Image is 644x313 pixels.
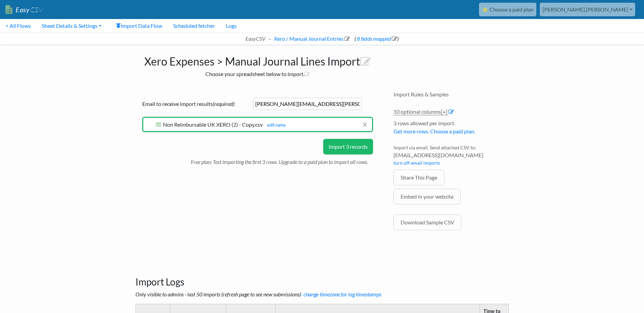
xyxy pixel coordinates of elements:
label: Email to receive import results : [142,100,251,108]
a: - change timezone for log timestamps [301,291,381,297]
i: Only visible to admins - last 50 imports (refresh page to see new submissions) [135,291,381,297]
iframe: Drift Widget Chat Window [504,79,640,283]
a: 8 fields mapped [356,35,397,42]
a: ⭐ Choose a paid plan [479,3,536,16]
h4: Import Rules & Samples [393,91,509,97]
a: edit name [264,122,286,128]
a: turn off email imports [393,160,440,166]
button: Import 3 records [323,139,373,154]
a: 10 optional columns[+] [393,108,447,115]
a: Sheet Details & Settings [36,19,107,33]
p: Free plan: Test importing the first 3 rows. Upgrade to a paid plan to import all rows. [191,154,373,166]
a: Xero / Manual Journal Entries [273,35,350,42]
input: example@gmail.com [253,98,362,110]
span: Non Reimbursable UK XERO (2) - Copy.csv [163,121,263,128]
span: [EMAIL_ADDRESS][DOMAIN_NAME] [393,151,509,159]
a: Embed in your website [393,189,461,204]
i: EasyCSV → [245,35,272,42]
span: CSV [30,5,43,14]
a: Logs [220,19,242,33]
i: (required) [213,100,234,107]
a: Download Sample CSV [393,215,461,230]
li: 3 rows allowed per import. [393,119,509,139]
a: EasyCSV [5,3,43,17]
h1: Xero Expenses > Manual Journal Lines Import [135,52,380,68]
h2: Choose your spreadsheet below to import. [135,71,380,77]
iframe: Drift Widget Chat Controller [610,279,636,305]
span: ( ) [354,35,399,42]
a: [PERSON_NAME].[PERSON_NAME] [540,3,635,16]
h3: Import Logs [135,259,509,288]
span: [+] [441,108,447,115]
li: Import via email. Send attached CSV to: [393,144,509,170]
a: Import Data Flow [110,19,168,33]
a: Share This Page [393,170,444,185]
a: Scheduled fetcher [168,19,220,33]
a: x [363,118,367,131]
a: Get more rows. Choose a paid plan. [393,128,475,134]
